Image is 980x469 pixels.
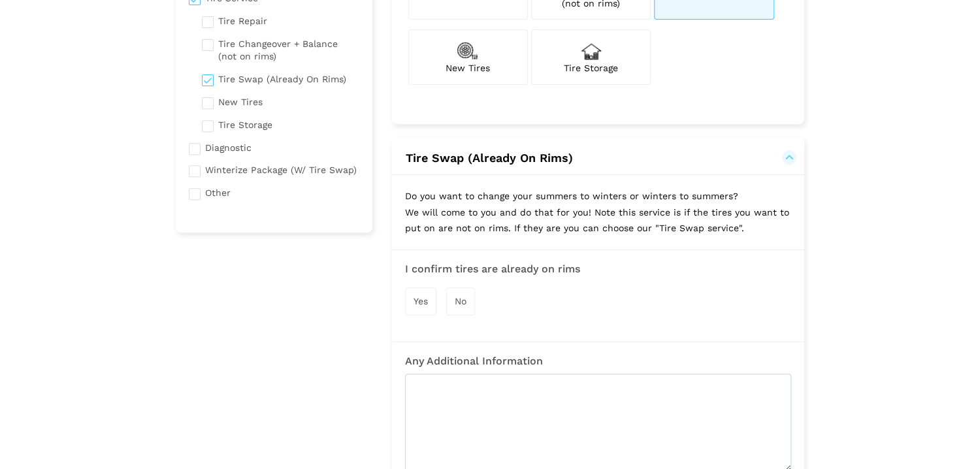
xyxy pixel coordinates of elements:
[405,150,791,166] button: Tire Swap (Already On Rims)
[564,63,618,73] span: Tire Storage
[405,355,791,367] h3: Any Additional Information
[405,263,791,275] h3: I confirm tires are already on rims
[406,151,573,165] span: Tire Swap (Already On Rims)
[392,175,804,250] p: Do you want to change your summers to winters or winters to summers? We will come to you and do t...
[446,63,490,73] span: New Tires
[455,296,466,306] span: No
[414,296,428,306] span: Yes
